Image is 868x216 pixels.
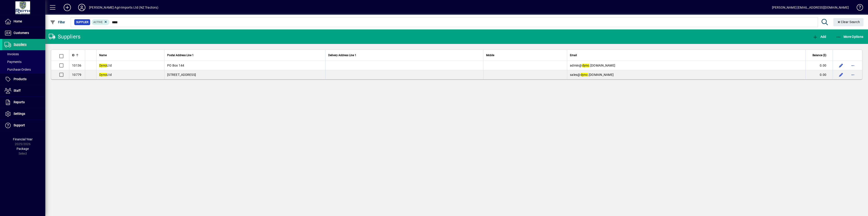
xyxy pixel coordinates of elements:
button: More options [849,71,856,78]
span: Package [17,147,29,151]
span: Postal Address Line 1 [167,53,194,58]
span: ID [72,53,75,58]
span: Clear Search [837,20,860,24]
span: Settings [14,112,25,115]
div: Name [99,53,162,58]
a: Purchase Orders [2,66,45,73]
span: sales@ .[DOMAIN_NAME] [570,73,614,77]
span: Filter [50,20,65,24]
span: Ltd [99,64,112,67]
span: 10779 [72,73,81,77]
span: Customers [14,31,29,35]
span: Reports [14,100,25,104]
em: Dyno [99,73,107,77]
a: Support [2,120,45,131]
a: Settings [2,108,45,120]
span: Financial Year [13,137,33,141]
span: Mobile [486,53,494,58]
span: Support [14,123,25,127]
em: dyno [582,64,589,67]
a: Staff [2,85,45,96]
button: Filter [49,18,66,26]
em: Dyno [99,64,107,67]
a: Home [2,16,45,27]
button: Profile [75,3,89,12]
a: Payments [2,58,45,66]
span: PO Box 144 [167,64,184,67]
div: [PERSON_NAME] Agri-Imports Ltd (NZ Tractors) [89,4,158,11]
a: Knowledge Base [853,1,862,16]
mat-chip: Activation Status: Active [92,19,110,25]
button: Clear [833,18,864,26]
td: 0.00 [805,70,833,79]
button: Edit [837,62,845,69]
span: Add [813,35,826,38]
span: [STREET_ADDRESS] [167,73,196,77]
a: Customers [2,27,45,39]
button: Add [811,33,827,41]
span: Payments [5,60,22,64]
span: Staff [14,89,21,92]
span: Active [93,21,103,24]
em: dyno [581,73,588,77]
span: Suppliers [14,43,27,46]
button: More options [849,62,856,69]
div: [PERSON_NAME] [EMAIL_ADDRESS][DOMAIN_NAME] [772,4,849,11]
span: Delivery Address Line 1 [328,53,356,58]
span: More Options [836,35,863,38]
button: Add [60,3,75,12]
td: 0.00 [805,61,833,70]
span: Ltd [99,73,112,77]
span: Purchase Orders [5,68,31,71]
span: Email [570,53,577,58]
span: Invoices [5,52,19,56]
div: Mobile [486,53,564,58]
div: Suppliers [49,33,80,40]
button: More Options [835,33,865,41]
span: Supplier [76,20,88,24]
span: Products [14,77,27,81]
span: 10136 [72,64,81,67]
a: Reports [2,97,45,108]
span: Home [14,19,22,23]
a: Invoices [2,50,45,58]
button: Edit [837,71,845,78]
span: admin@ .[DOMAIN_NAME] [570,64,615,67]
div: Balance ($) [808,53,830,58]
span: Name [99,53,107,58]
div: Email [570,53,803,58]
a: Products [2,74,45,85]
span: Balance ($) [813,53,826,58]
div: ID [72,53,82,58]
